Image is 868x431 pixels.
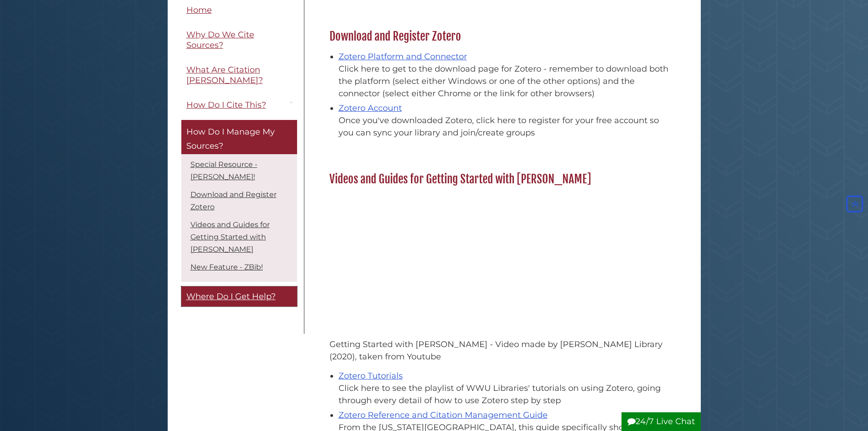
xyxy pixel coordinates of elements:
[186,30,254,51] span: Why Do We Cite Sources?
[339,63,669,100] div: Click here to get to the download page for Zotero - remember to download both the platform (selec...
[339,382,669,407] div: Click here to see the playlist of WWU Libraries' tutorials on using Zotero, going through every d...
[339,371,403,381] a: Zotero Tutorials
[325,172,673,187] h2: Videos and Guides for Getting Started with [PERSON_NAME]
[190,160,257,181] a: Special Resource - [PERSON_NAME]!
[339,410,548,420] a: Zotero Reference and Citation Management Guide
[339,52,467,62] a: Zotero Platform and Connector
[181,60,297,91] a: What Are Citation [PERSON_NAME]?
[186,127,275,151] span: How Do I Manage My Sources?
[329,191,585,335] iframe: YouTube video player
[325,29,673,44] h2: Download and Register Zotero
[181,95,297,116] a: How Do I Cite This?
[186,100,266,110] span: How Do I Cite This?
[181,120,297,154] a: How Do I Manage My Sources?
[186,291,276,301] span: Where Do I Get Help?
[339,103,402,113] a: Zotero Account
[181,25,297,56] a: Why Do We Cite Sources?
[190,263,263,271] a: New Feature - ZBib!
[186,65,263,86] span: What Are Citation [PERSON_NAME]?
[339,114,669,139] div: Once you've downloaded Zotero, click here to register for your free account so you can sync your ...
[621,412,701,431] button: 24/7 Live Chat
[186,5,212,15] span: Home
[190,190,277,211] a: Download and Register Zotero
[181,286,297,307] a: Where Do I Get Help?
[190,220,270,254] a: Videos and Guides for Getting Started with [PERSON_NAME]
[329,338,669,363] p: Getting Started with [PERSON_NAME] - Video made by [PERSON_NAME] Library (2020), taken from Youtube
[844,199,866,209] a: Back to Top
